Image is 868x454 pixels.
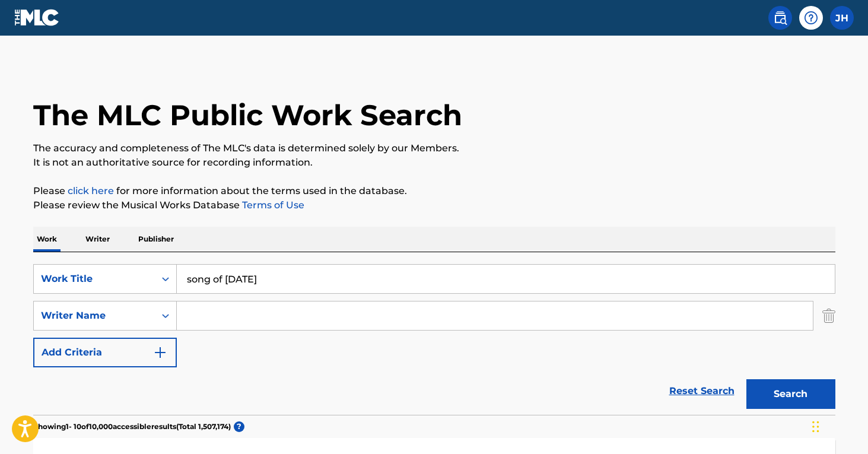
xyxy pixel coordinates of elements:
button: Search [746,379,835,409]
div: Help [799,6,823,30]
iframe: Resource Center [835,285,868,383]
h1: The MLC Public Work Search [33,97,462,133]
p: Publisher [135,227,177,252]
a: click here [68,185,114,196]
iframe: Chat Widget [809,397,868,454]
img: search [773,11,787,25]
p: Please for more information about the terms used in the database. [33,184,835,198]
button: Add Criteria [33,338,177,367]
a: Public Search [768,6,792,30]
img: 9d2ae6d4665cec9f34b9.svg [153,345,167,360]
div: Work Title [41,272,148,286]
p: Writer [82,227,113,252]
div: Writer Name [41,309,148,323]
a: Terms of Use [240,199,304,211]
span: ? [234,421,244,432]
p: Showing 1 - 10 of 10,000 accessible results (Total 1,507,174 ) [33,421,231,432]
p: The accuracy and completeness of The MLC's data is determined solely by our Members. [33,141,835,155]
p: Work [33,227,61,252]
div: Drag [812,409,819,445]
img: help [804,11,818,25]
form: Search Form [33,264,835,415]
div: User Menu [830,6,854,30]
img: Delete Criterion [822,301,835,331]
img: MLC Logo [14,9,60,26]
a: Reset Search [663,378,740,404]
p: Please review the Musical Works Database [33,198,835,212]
p: It is not an authoritative source for recording information. [33,155,835,170]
